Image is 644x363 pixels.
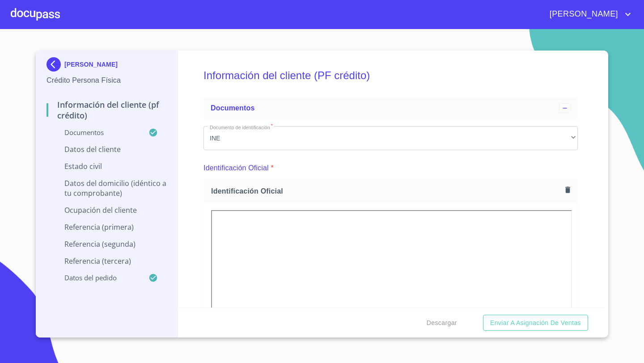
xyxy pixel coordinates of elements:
button: Enviar a Asignación de Ventas [483,315,588,331]
div: Documentos [203,97,578,119]
p: Datos del domicilio (idéntico a tu comprobante) [47,178,167,198]
p: Identificación Oficial [203,163,269,173]
span: Identificación Oficial [211,186,562,196]
p: Información del cliente (PF crédito) [47,99,167,121]
div: [PERSON_NAME] [47,57,167,75]
button: account of current user [543,7,633,21]
p: Referencia (segunda) [47,239,167,249]
img: Docupass spot blue [47,57,64,72]
button: Descargar [423,315,461,331]
span: Enviar a Asignación de Ventas [490,317,581,329]
p: Crédito Persona Física [47,75,167,86]
h5: Información del cliente (PF crédito) [203,57,578,94]
span: Documentos [211,104,254,112]
span: [PERSON_NAME] [543,7,623,21]
p: Documentos [47,128,148,137]
p: Datos del cliente [47,144,167,154]
p: Referencia (tercera) [47,256,167,266]
p: Referencia (primera) [47,222,167,232]
p: Estado Civil [47,161,167,171]
span: Descargar [427,317,457,329]
p: Datos del pedido [47,273,148,282]
p: [PERSON_NAME] [64,61,118,68]
p: Ocupación del Cliente [47,205,167,215]
div: INE [203,126,578,150]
